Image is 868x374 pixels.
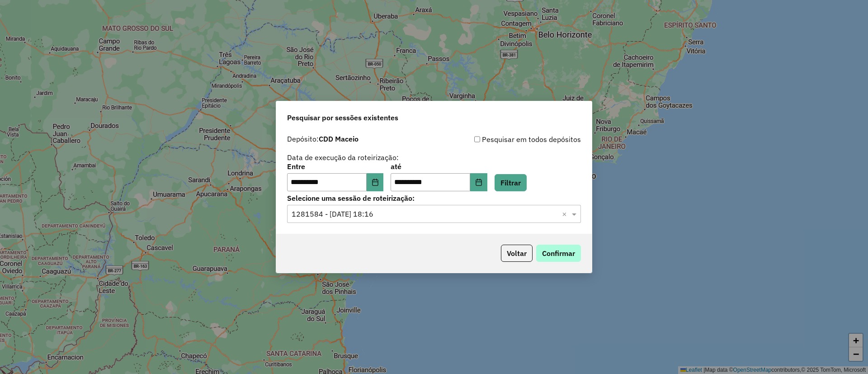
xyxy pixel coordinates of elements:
label: Data de execução da roteirização: [287,152,399,163]
button: Choose Date [470,173,487,191]
strong: CDD Maceio [319,134,359,143]
span: Pesquisar por sessões existentes [287,112,398,123]
label: Selecione uma sessão de roteirização: [287,193,581,204]
button: Choose Date [367,173,384,191]
span: Clear all [562,208,570,219]
label: Entre [287,161,383,172]
div: Pesquisar em todos depósitos [434,134,581,145]
button: Voltar [501,245,533,262]
button: Confirmar [536,245,581,262]
label: até [391,161,487,172]
button: Filtrar [495,174,527,191]
label: Depósito: [287,133,359,144]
